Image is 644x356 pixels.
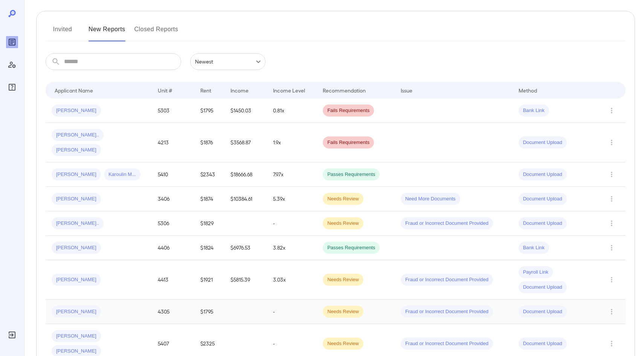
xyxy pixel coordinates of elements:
[323,308,363,315] span: Needs Review
[323,340,363,347] span: Needs Review
[52,308,101,315] span: [PERSON_NAME]
[52,220,104,227] span: [PERSON_NAME]..
[104,171,140,178] span: Karoulin M...
[224,236,267,260] td: $6976.53
[152,260,194,300] td: 4413
[273,86,305,95] div: Income Level
[52,348,101,355] span: [PERSON_NAME]
[401,220,493,227] span: Fraud or Incorrect Document Provided
[519,284,567,291] span: Document Upload
[323,276,363,283] span: Needs Review
[323,220,363,227] span: Needs Review
[323,107,374,114] span: Fails Requirements
[323,195,363,203] span: Needs Review
[194,162,224,187] td: $2343
[194,98,224,123] td: $1795
[190,53,266,70] div: Newest
[401,276,493,283] span: Fraud or Incorrect Document Provided
[606,306,618,318] button: Row Actions
[606,242,618,254] button: Row Actions
[519,195,567,203] span: Document Upload
[152,236,194,260] td: 4406
[606,338,618,350] button: Row Actions
[224,260,267,300] td: $5815.39
[152,211,194,236] td: 5306
[267,236,317,260] td: 3.82x
[52,171,101,178] span: [PERSON_NAME]
[606,136,618,148] button: Row Actions
[606,168,618,180] button: Row Actions
[6,59,18,71] div: Manage Users
[6,81,18,93] div: FAQ
[323,244,380,251] span: Passes Requirements
[267,211,317,236] td: -
[224,187,267,211] td: $10384.61
[606,105,618,117] button: Row Actions
[52,333,101,340] span: [PERSON_NAME]
[194,236,224,260] td: $1824
[606,193,618,205] button: Row Actions
[267,162,317,187] td: 7.97x
[152,300,194,324] td: 4305
[52,107,101,114] span: [PERSON_NAME]
[194,187,224,211] td: $1874
[134,23,179,41] button: Closed Reports
[519,308,567,315] span: Document Upload
[52,195,101,203] span: [PERSON_NAME]
[401,86,413,95] div: Issue
[401,308,493,315] span: Fraud or Incorrect Document Provided
[519,171,567,178] span: Document Upload
[323,171,380,178] span: Passes Requirements
[6,36,18,48] div: Reports
[323,86,366,95] div: Recommendation
[194,260,224,300] td: $1921
[519,244,549,251] span: Bank Link
[194,123,224,162] td: $1876
[200,86,212,95] div: Rent
[152,98,194,123] td: 5303
[194,211,224,236] td: $1829
[6,329,18,341] div: Log Out
[401,195,460,203] span: Need More Documents
[52,276,101,283] span: [PERSON_NAME]
[606,274,618,286] button: Row Actions
[519,86,537,95] div: Method
[267,123,317,162] td: 1.9x
[194,300,224,324] td: $1795
[224,123,267,162] td: $3568.87
[519,139,567,146] span: Document Upload
[267,260,317,300] td: 3.03x
[46,23,79,41] button: Invited
[55,86,93,95] div: Applicant Name
[158,86,172,95] div: Unit #
[224,162,267,187] td: $18666.68
[323,139,374,146] span: Fails Requirements
[267,187,317,211] td: 5.39x
[230,86,249,95] div: Income
[519,107,549,114] span: Bank Link
[606,217,618,229] button: Row Actions
[152,123,194,162] td: 4213
[52,132,104,139] span: [PERSON_NAME]..
[224,98,267,123] td: $1450.03
[89,23,125,41] button: New Reports
[519,340,567,347] span: Document Upload
[519,220,567,227] span: Document Upload
[267,300,317,324] td: -
[401,340,493,347] span: Fraud or Incorrect Document Provided
[152,162,194,187] td: 5410
[152,187,194,211] td: 3406
[519,269,553,276] span: Payroll Link
[267,98,317,123] td: 0.81x
[52,147,101,154] span: [PERSON_NAME]
[52,244,101,251] span: [PERSON_NAME]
